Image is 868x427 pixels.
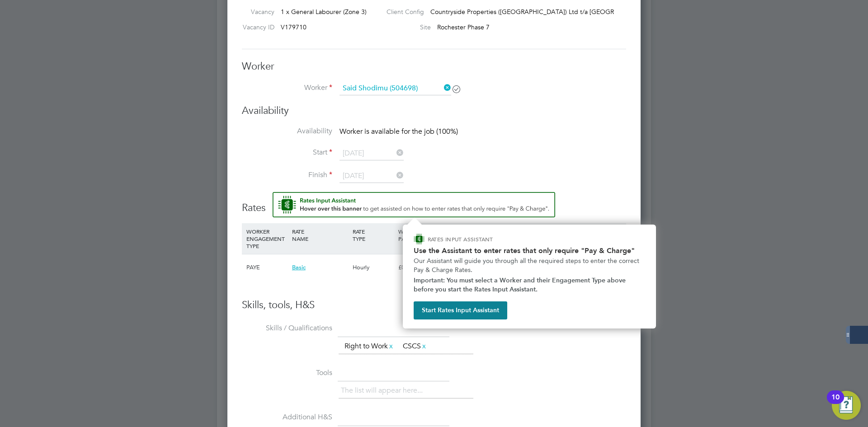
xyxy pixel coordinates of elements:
[244,223,290,254] div: WORKER ENGAGEMENT TYPE
[242,148,332,157] label: Start
[292,263,306,271] span: Basic
[414,277,627,293] strong: Important: You must select a Worker and their Engagement Type above before you start the Rates In...
[340,127,458,136] span: Worker is available for the job (100%)
[396,223,442,247] div: WORKER PAY RATE
[430,8,655,16] span: Countryside Properties ([GEOGRAPHIC_DATA]) Ltd t/a [GEOGRAPHIC_DATA]
[442,223,487,247] div: HOLIDAY PAY
[340,147,404,160] input: Select one
[290,223,350,247] div: RATE NAME
[437,23,490,31] span: Rochester Phase 7
[242,368,332,378] label: Tools
[414,246,645,255] h2: Use the Assistant to enter rates that only require "Pay & Charge"
[281,23,307,31] span: V179710
[414,301,507,319] button: Start Rates Input Assistant
[242,83,332,93] label: Worker
[379,8,424,16] label: Client Config
[350,254,396,281] div: Hourly
[379,23,431,31] label: Site
[578,223,624,254] div: AGENCY CHARGE RATE
[350,223,396,247] div: RATE TYPE
[831,397,840,409] div: 10
[428,235,541,243] p: RATES INPUT ASSISTANT
[242,299,626,312] h3: Skills, tools, H&S
[244,254,290,281] div: PAYE
[832,391,861,420] button: Open Resource Center, 10 new notifications
[242,324,332,333] label: Skills / Qualifications
[238,23,274,31] label: Vacancy ID
[421,340,427,352] a: x
[242,104,626,117] h3: Availability
[341,385,426,397] li: The list will appear here...
[396,254,442,281] div: £0.00
[242,170,332,180] label: Finish
[403,225,656,328] div: How to input Rates that only require Pay & Charge
[340,82,451,95] input: Search for...
[533,223,578,247] div: AGENCY MARKUP
[273,192,555,217] button: Rate Assistant
[281,8,367,16] span: 1 x General Labourer (Zone 3)
[242,413,332,422] label: Additional H&S
[487,223,533,247] div: EMPLOYER COST
[340,169,404,183] input: Select one
[341,340,398,352] li: Right to Work
[242,60,626,73] h3: Worker
[399,340,431,352] li: CSCS
[238,8,274,16] label: Vacancy
[388,340,394,352] a: x
[242,127,332,136] label: Availability
[242,192,626,215] h3: Rates
[414,257,645,274] p: Our Assistant will guide you through all the required steps to enter the correct Pay & Charge Rates.
[414,234,425,244] img: ENGAGE Assistant Icon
